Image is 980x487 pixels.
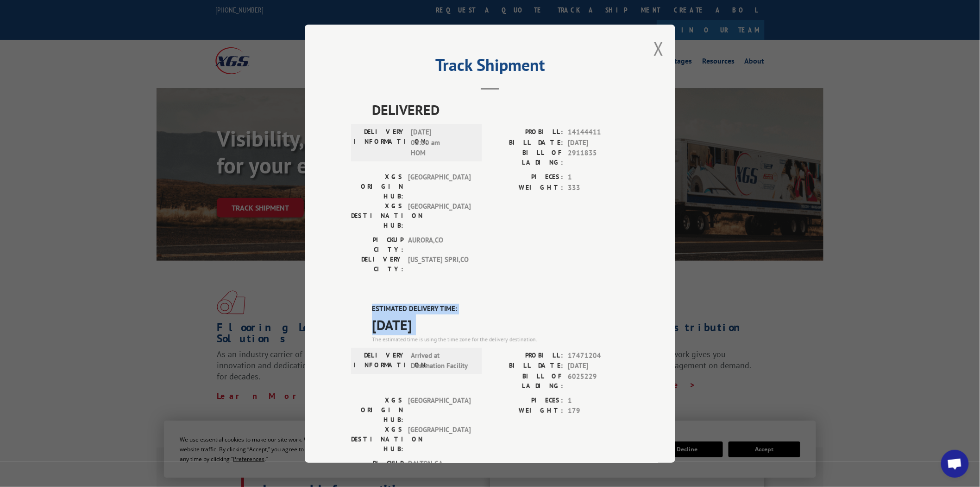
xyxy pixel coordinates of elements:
span: 333 [568,182,629,193]
span: [GEOGRAPHIC_DATA] [408,201,471,231]
label: PROBILL: [490,350,563,361]
span: [DATE] [568,137,629,148]
span: [GEOGRAPHIC_DATA] [408,395,471,424]
span: AURORA , CO [408,235,471,255]
span: 6025229 [568,371,629,391]
label: XGS DESTINATION HUB: [351,201,403,231]
div: The estimated time is using the time zone for the delivery destination. [372,335,629,343]
label: DELIVERY INFORMATION: [354,350,406,371]
label: XGS ORIGIN HUB: [351,395,403,424]
span: 14144411 [568,127,629,138]
label: BILL DATE: [490,137,563,148]
span: [GEOGRAPHIC_DATA] [408,424,471,454]
label: PICKUP CITY: [351,458,403,478]
span: Arrived at Destination Facility [411,350,473,371]
span: [DATE] [568,361,629,372]
span: 179 [568,406,629,417]
span: 1 [568,172,629,183]
label: ESTIMATED DELIVERY TIME: [372,304,629,314]
label: XGS ORIGIN HUB: [351,172,403,201]
label: XGS DESTINATION HUB: [351,424,403,454]
h2: Track Shipment [351,58,629,76]
label: PIECES: [490,395,563,406]
label: BILL DATE: [490,361,563,372]
label: PICKUP CITY: [351,235,403,255]
label: DELIVERY CITY: [351,255,403,274]
label: WEIGHT: [490,182,563,193]
span: DALTON , GA [408,458,471,478]
div: Open chat [941,450,969,478]
label: BILL OF LADING: [490,371,563,391]
span: [US_STATE] SPRI , CO [408,255,471,274]
span: [DATE] 08:00 am HOM [411,127,473,159]
label: PIECES: [490,172,563,183]
label: BILL OF LADING: [490,148,563,167]
span: DELIVERED [372,99,629,120]
label: PROBILL: [490,127,563,138]
span: 2911835 [568,148,629,167]
span: [GEOGRAPHIC_DATA] [408,172,471,201]
label: DELIVERY INFORMATION: [354,127,406,159]
button: Close modal [653,36,664,61]
span: [DATE] [372,314,629,335]
span: 17471204 [568,350,629,361]
label: WEIGHT: [490,406,563,417]
span: 1 [568,395,629,406]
